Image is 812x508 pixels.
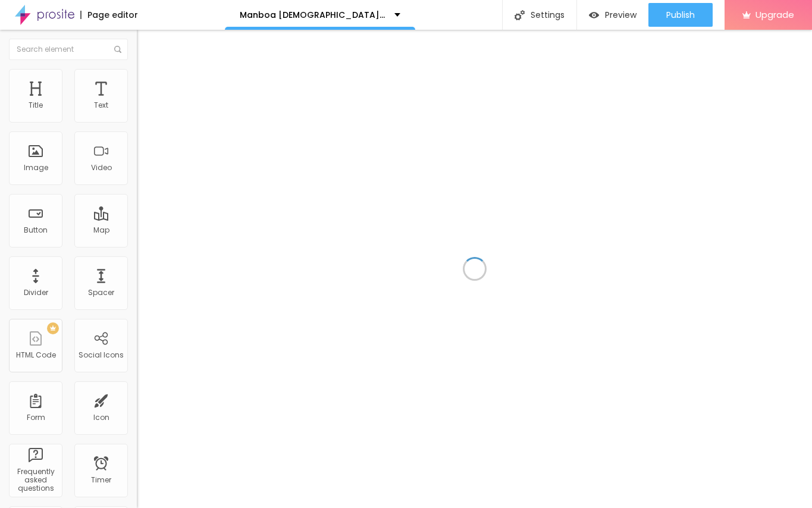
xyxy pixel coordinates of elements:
div: Video [91,164,112,172]
div: HTML Code [16,351,56,359]
span: Upgrade [755,10,794,20]
div: Divider [24,289,48,297]
img: view-1.svg [589,10,599,20]
div: Text [94,101,108,109]
div: Frequently asked questions [12,468,59,493]
p: Manboa [DEMOGRAPHIC_DATA][MEDICAL_DATA] Capsules™ [GEOGRAPHIC_DATA] Official Website [240,11,385,19]
span: Publish [666,10,695,20]
div: Social Icons [79,351,124,359]
div: Spacer [88,289,114,297]
span: Preview [605,10,637,20]
input: Search element [9,39,128,60]
div: Map [93,226,109,234]
div: Page editor [80,11,138,19]
img: Icone [114,46,121,53]
div: Image [24,164,48,172]
button: Preview [577,3,648,27]
div: Form [27,413,45,422]
div: Timer [91,476,111,484]
button: Publish [648,3,713,27]
img: Icone [515,10,525,20]
div: Button [24,226,48,234]
div: Icon [93,413,109,422]
div: Title [29,101,43,109]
